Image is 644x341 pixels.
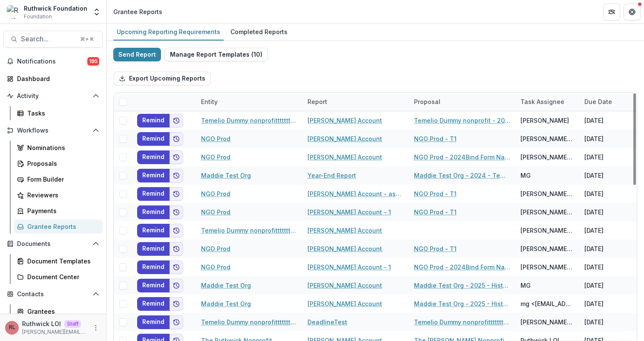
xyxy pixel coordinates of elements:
div: [PERSON_NAME][EMAIL_ADDRESS][PERSON_NAME][DOMAIN_NAME] [520,153,574,162]
a: NGO Prod - T1 [414,208,457,217]
a: Tasks [14,106,103,120]
button: Add to friends [170,315,183,329]
a: [PERSON_NAME] Account [308,244,382,253]
div: MG [520,171,531,180]
button: Open Workflows [3,124,103,137]
a: Grantee Reports [14,220,103,234]
div: [PERSON_NAME][EMAIL_ADDRESS][PERSON_NAME][DOMAIN_NAME] [520,134,574,143]
a: [PERSON_NAME] Account - asdfasdfa [308,189,404,198]
div: ⌘ + K [78,35,95,44]
button: Remind [137,150,170,164]
button: Add to friends [170,260,183,274]
div: [DATE] [579,313,643,331]
a: Maddie Test Org - 2025 - Historical Form [414,299,510,308]
a: [PERSON_NAME] Account [308,134,382,143]
button: Open Documents [3,237,103,251]
a: DeadlineTest [308,318,347,327]
a: NGO Prod [201,244,230,253]
a: [PERSON_NAME] Account - 1 [308,208,391,217]
p: [PERSON_NAME][EMAIL_ADDRESS][DOMAIN_NAME] [22,328,87,336]
button: Remind [137,260,170,274]
button: Manage Report Templates (10) [164,48,268,61]
a: Document Center [14,270,103,284]
div: Grantees [27,307,96,316]
button: Remind [137,279,170,292]
a: Dashboard [3,72,103,86]
div: Entity [196,92,302,111]
div: Dashboard [17,74,96,83]
div: MG [520,281,531,290]
div: [DATE] [579,148,643,166]
a: Form Builder [14,172,103,186]
div: Entity [196,97,223,106]
a: [PERSON_NAME] Account [308,153,382,162]
a: [PERSON_NAME] Account [308,116,382,125]
a: Reviewers [14,188,103,202]
div: [DATE] [579,166,643,185]
button: Open Activity [3,89,103,103]
div: Reviewers [27,191,96,199]
a: Maddie Test Org [201,281,251,290]
div: Task Assignee [515,92,579,111]
span: 195 [87,57,99,66]
a: NGO Prod - T1 [414,189,457,198]
a: Grantees [14,304,103,318]
div: Nominations [27,143,96,152]
div: [DATE] [579,185,643,203]
div: Report [302,97,332,106]
div: Form Builder [27,175,96,184]
div: [DATE] [579,130,643,148]
button: Add to friends [170,242,183,256]
a: Maddie Test Org [201,299,251,308]
div: Task Assignee [515,97,569,106]
span: Activity [17,92,89,100]
a: NGO Prod - 2024Bind Form Name [414,153,510,162]
div: [PERSON_NAME][EMAIL_ADDRESS][PERSON_NAME][DOMAIN_NAME] [520,208,574,217]
button: Remind [137,114,170,127]
button: Add to friends [170,150,183,164]
button: Add to friends [170,205,183,219]
a: NGO Prod - T1 [414,244,457,253]
div: Due Date [579,92,643,111]
p: Ruthwick LOI [22,319,61,328]
p: Staff [64,320,81,328]
div: [PERSON_NAME] Ind [520,318,574,327]
div: Ruthwick LOI [9,325,15,330]
div: [PERSON_NAME][EMAIL_ADDRESS][PERSON_NAME][DOMAIN_NAME] [520,263,574,272]
div: Proposal [409,92,515,111]
button: Remind [137,205,170,219]
span: Documents [17,240,89,248]
a: Maddie Test Org - 2024 - Temelio Test Form [414,171,510,180]
div: Grantee Reports [113,7,162,16]
button: More [91,323,101,333]
a: Temelio Dummy nonprofittttttttt a4 sda16s5d [201,226,297,235]
a: Completed Reports [227,24,291,40]
a: NGO Prod [201,189,230,198]
button: Open Contacts [3,287,103,301]
a: [PERSON_NAME] Account [308,299,382,308]
span: Notifications [17,58,87,65]
button: Search... [3,31,103,48]
div: Upcoming Reporting Requirements [113,26,224,38]
a: Upcoming Reporting Requirements [113,24,224,40]
div: [DATE] [579,111,643,130]
a: [PERSON_NAME] Account [308,281,382,290]
button: Add to friends [170,114,183,127]
div: Proposal [409,97,446,106]
div: [DATE] [579,295,643,313]
a: Document Templates [14,254,103,268]
button: Remind [137,187,170,201]
a: NGO Prod [201,263,230,272]
div: [PERSON_NAME] Ind [520,226,574,235]
div: Report [302,92,409,111]
a: Temelio Dummy nonprofittttttttt a4 sda16s5d [201,318,297,327]
div: [DATE] [579,276,643,295]
button: Add to friends [170,224,183,237]
span: Search... [21,35,75,43]
div: Tasks [27,109,96,118]
button: Get Help [624,3,641,20]
a: Maddie Test Org - 2025 - Historical Form [414,281,510,290]
a: NGO Prod - T1 [414,134,457,143]
div: Proposals [27,159,96,168]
